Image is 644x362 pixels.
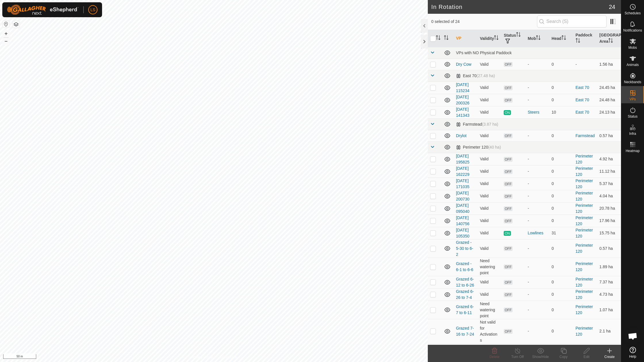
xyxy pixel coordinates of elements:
[623,29,642,32] span: Notifications
[478,276,501,288] td: Valid
[456,95,469,105] a: [DATE] 200326
[549,178,573,190] td: 0
[576,166,593,177] a: Perimeter 120
[528,291,547,297] div: -
[456,228,469,238] a: [DATE] 105350
[504,307,512,312] span: OFF
[478,319,501,343] td: Not valid for Activations
[597,276,621,288] td: 7.37 ha
[597,288,621,301] td: 4.73 ha
[456,203,469,214] a: [DATE] 095040
[549,215,573,227] td: 0
[561,36,566,41] p-sorticon: Activate to sort
[504,110,511,115] span: ON
[549,59,573,70] td: 0
[597,59,621,70] td: 1.56 ha
[504,182,512,186] span: OFF
[506,354,529,359] div: Turn Off
[494,36,499,41] p-sorticon: Activate to sort
[549,319,573,343] td: 0
[504,219,512,223] span: OFF
[516,33,521,38] p-sorticon: Activate to sort
[549,288,573,301] td: 0
[456,62,471,67] a: Dry Cow
[624,11,641,15] span: Schedules
[597,215,621,227] td: 17.96 ha
[431,19,537,25] span: 0 selected of 24
[501,30,525,47] th: Status
[597,301,621,319] td: 1.07 ha
[549,94,573,106] td: 0
[456,304,474,315] a: Grazed 6-7 to 6-11
[549,106,573,118] td: 10
[597,319,621,343] td: 2.1 ha
[488,145,501,149] span: (40 ha)
[478,153,501,165] td: Valid
[624,328,641,345] div: Open chat
[597,81,621,94] td: 24.45 ha
[549,343,573,362] td: 0
[529,354,552,359] div: Show/Hide
[576,178,593,189] a: Perimeter 120
[528,230,547,236] div: Lowlines
[628,46,637,49] span: Mobs
[478,215,501,227] td: Valid
[478,239,501,258] td: Valid
[528,181,547,187] div: -
[575,354,598,359] div: Edit
[549,276,573,288] td: 0
[609,3,615,11] span: 24
[456,277,474,287] a: Grazed 6-12 to 6-26
[528,156,547,162] div: -
[478,301,501,319] td: Need watering point
[576,191,593,201] a: Perimeter 120
[597,190,621,202] td: 4.04 ha
[597,94,621,106] td: 24.48 ha
[490,355,500,359] span: Delete
[576,243,593,254] a: Perimeter 120
[504,194,512,199] span: OFF
[549,165,573,178] td: 0
[528,279,547,285] div: -
[3,30,9,37] button: +
[597,343,621,362] td: 2.56 ha
[528,205,547,211] div: -
[431,3,609,10] h2: In Rotation
[13,21,20,28] button: Map Layers
[528,246,547,252] div: -
[528,85,547,91] div: -
[576,228,593,238] a: Perimeter 120
[3,38,9,44] button: –
[456,145,501,150] div: Perimeter 120
[576,261,593,272] a: Perimeter 120
[597,153,621,165] td: 4.92 ha
[191,355,213,360] a: Privacy Policy
[456,240,473,257] a: Grazed - 5-30 to 6-2
[549,227,573,239] td: 31
[504,169,512,174] span: OFF
[504,231,511,236] span: ON
[504,264,512,269] span: OFF
[478,59,501,70] td: Valid
[576,39,580,44] p-sorticon: Activate to sort
[478,343,501,362] td: Need watering point
[528,328,547,334] div: -
[456,326,474,336] a: Grazed 7-16 to 7-24
[525,30,549,47] th: Mob
[456,154,469,164] a: [DATE] 195825
[3,21,9,28] button: Reset Map
[456,122,498,127] div: Farmstead
[597,106,621,118] td: 24.13 ha
[220,355,237,360] a: Contact Us
[504,62,512,67] span: OFF
[576,304,593,315] a: Perimeter 120
[436,36,440,41] p-sorticon: Activate to sort
[576,289,593,300] a: Perimeter 120
[576,215,593,226] a: Perimeter 120
[576,133,595,138] a: Farmstead
[597,202,621,215] td: 20.78 ha
[528,61,547,67] div: -
[478,202,501,215] td: Valid
[528,168,547,174] div: -
[478,258,501,276] td: Need watering point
